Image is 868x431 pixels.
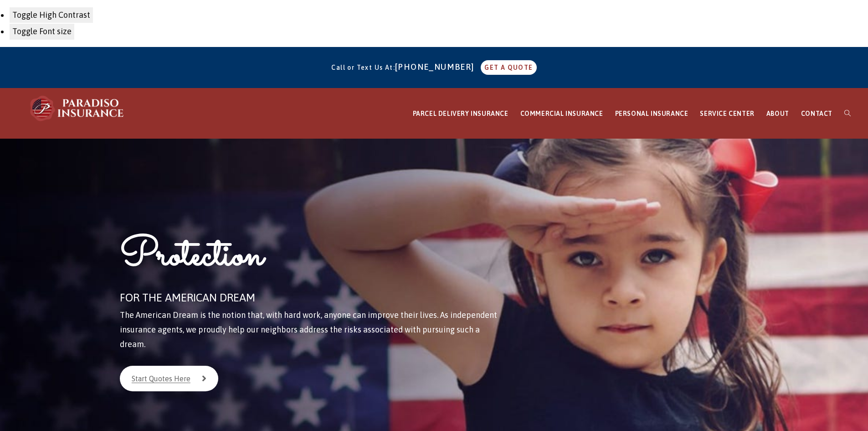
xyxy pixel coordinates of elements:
span: Call or Text Us At: [331,64,395,71]
a: [PHONE_NUMBER] [395,62,479,72]
a: SERVICE CENTER [694,88,760,139]
a: CONTACT [795,88,838,139]
button: Toggle High Contrast [9,7,93,23]
span: Toggle Font size [12,26,72,36]
h1: Protection [120,230,501,288]
span: PERSONAL INSURANCE [615,110,688,117]
span: The American Dream is the notion that, with hard work, anyone can improve their lives. As indepen... [120,310,497,349]
span: ABOUT [766,110,789,117]
img: Paradiso Insurance [27,95,128,122]
a: PERSONAL INSURANCE [609,88,694,139]
span: SERVICE CENTER [700,110,754,117]
a: COMMERCIAL INSURANCE [514,88,609,139]
a: Start Quotes Here [120,366,218,391]
span: FOR THE AMERICAN DREAM [120,291,255,304]
a: ABOUT [760,88,795,139]
a: GET A QUOTE [481,60,536,75]
span: PARCEL DELIVERY INSURANCE [413,110,508,117]
span: CONTACT [801,110,832,117]
a: PARCEL DELIVERY INSURANCE [407,88,514,139]
span: COMMERCIAL INSURANCE [520,110,603,117]
span: Toggle High Contrast [12,10,90,20]
button: Toggle Font size [9,23,75,40]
